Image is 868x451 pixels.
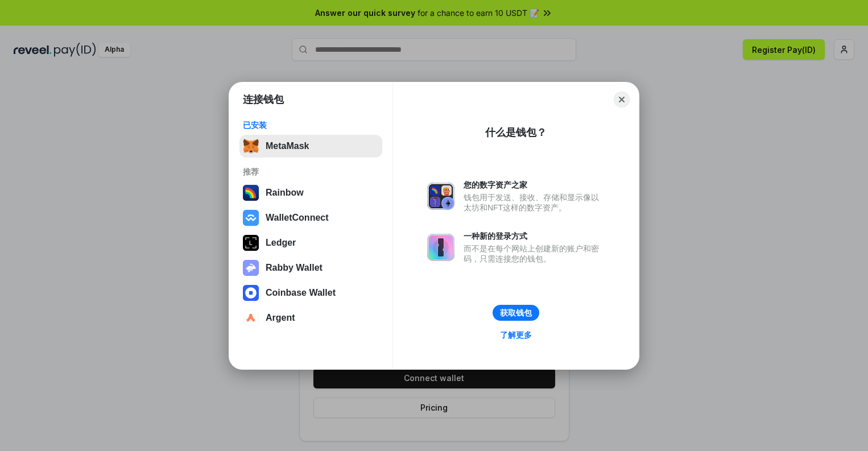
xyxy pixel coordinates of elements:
div: WalletConnect [266,213,329,223]
div: Rainbow [266,188,304,198]
h1: 连接钱包 [243,93,284,106]
div: 推荐 [243,167,379,177]
div: Ledger [266,238,296,248]
button: Coinbase Wallet [239,282,382,304]
div: Coinbase Wallet [266,288,336,298]
button: Rabby Wallet [239,256,382,279]
div: 已安装 [243,120,379,130]
button: Close [614,92,630,107]
div: MetaMask [266,141,309,151]
div: 获取钱包 [500,308,532,318]
div: 一种新的登录方式 [464,231,605,241]
img: svg+xml,%3Csvg%20xmlns%3D%22http%3A%2F%2Fwww.w3.org%2F2000%2Fsvg%22%20width%3D%2228%22%20height%3... [243,235,259,251]
img: svg+xml,%3Csvg%20width%3D%2228%22%20height%3D%2228%22%20viewBox%3D%220%200%2028%2028%22%20fill%3D... [243,285,259,301]
div: 什么是钱包？ [485,126,547,139]
img: svg+xml,%3Csvg%20width%3D%2228%22%20height%3D%2228%22%20viewBox%3D%220%200%2028%2028%22%20fill%3D... [243,210,259,226]
img: svg+xml,%3Csvg%20width%3D%2228%22%20height%3D%2228%22%20viewBox%3D%220%200%2028%2028%22%20fill%3D... [243,310,259,326]
div: 钱包用于发送、接收、存储和显示像以太坊和NFT这样的数字资产。 [464,192,605,213]
button: Ledger [239,231,382,254]
img: svg+xml,%3Csvg%20fill%3D%22none%22%20height%3D%2233%22%20viewBox%3D%220%200%2035%2033%22%20width%... [243,138,259,154]
a: 了解更多 [493,328,539,342]
button: MetaMask [239,135,382,158]
img: svg+xml,%3Csvg%20xmlns%3D%22http%3A%2F%2Fwww.w3.org%2F2000%2Fsvg%22%20fill%3D%22none%22%20viewBox... [427,183,454,210]
div: 您的数字资产之家 [464,180,605,190]
button: 获取钱包 [493,305,539,321]
div: 了解更多 [500,330,532,340]
button: Rainbow [239,181,382,204]
button: Argent [239,307,382,329]
div: 而不是在每个网站上创建新的账户和密码，只需连接您的钱包。 [464,243,605,264]
img: svg+xml,%3Csvg%20xmlns%3D%22http%3A%2F%2Fwww.w3.org%2F2000%2Fsvg%22%20fill%3D%22none%22%20viewBox... [243,260,259,276]
button: WalletConnect [239,206,382,229]
div: Rabby Wallet [266,263,323,273]
img: svg+xml,%3Csvg%20xmlns%3D%22http%3A%2F%2Fwww.w3.org%2F2000%2Fsvg%22%20fill%3D%22none%22%20viewBox... [427,234,454,261]
div: Argent [266,313,295,323]
img: svg+xml,%3Csvg%20width%3D%22120%22%20height%3D%22120%22%20viewBox%3D%220%200%20120%20120%22%20fil... [243,185,259,201]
